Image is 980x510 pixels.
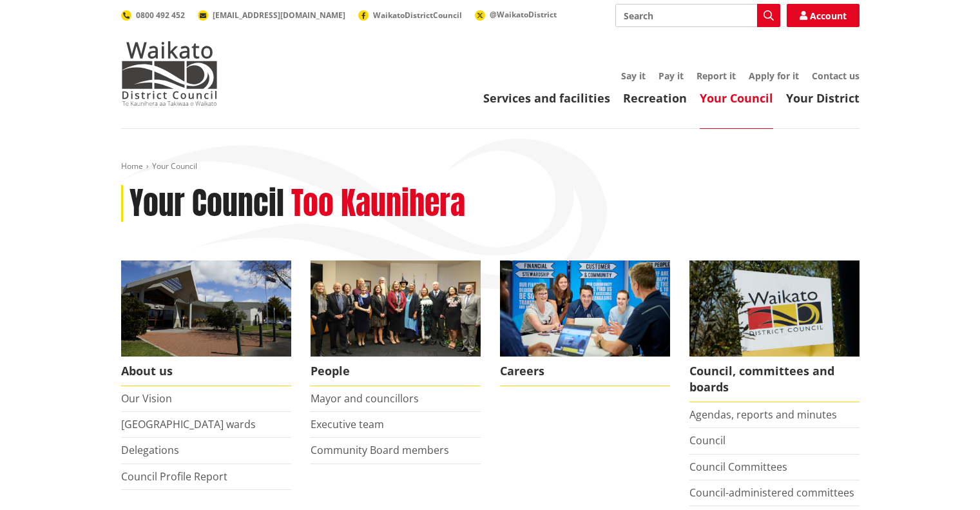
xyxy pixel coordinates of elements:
a: Home [121,161,143,172]
span: About us [121,357,291,386]
img: Waikato-District-Council-sign [689,260,860,357]
span: Council, committees and boards [689,357,860,402]
a: [GEOGRAPHIC_DATA] wards [121,417,256,431]
a: Agendas, reports and minutes [689,407,837,422]
a: Careers [500,260,670,386]
a: Pay it [658,70,684,82]
a: Council Profile Report [121,469,227,484]
input: Search input [615,4,780,27]
a: Apply for it [749,70,799,82]
img: Waikato District Council - Te Kaunihera aa Takiwaa o Waikato [121,41,218,106]
a: Community Board members [311,443,449,457]
a: @WaikatoDistrict [475,9,557,20]
a: Mayor and councillors [311,391,419,406]
span: [EMAIL_ADDRESS][DOMAIN_NAME] [213,10,345,21]
span: Careers [500,357,670,386]
a: Council Committees [689,460,787,474]
a: Council-administered committees [689,485,854,500]
span: 0800 492 452 [136,10,185,21]
a: Delegations [121,443,179,457]
h1: Your Council [130,185,284,222]
img: Office staff in meeting - Career page [500,260,670,357]
a: 0800 492 452 [121,10,185,21]
a: Account [787,4,860,27]
span: Your Council [152,161,197,172]
a: Your Council [700,90,773,106]
a: WaikatoDistrictCouncil [358,10,462,21]
a: Executive team [311,417,384,431]
span: People [311,357,481,386]
a: Our Vision [121,391,172,406]
a: [EMAIL_ADDRESS][DOMAIN_NAME] [198,10,345,21]
a: WDC Building 0015 About us [121,260,291,386]
a: Recreation [623,90,687,106]
a: Your District [786,90,860,106]
nav: breadcrumb [121,161,860,172]
img: WDC Building 0015 [121,260,291,357]
a: Waikato-District-Council-sign Council, committees and boards [689,260,860,402]
span: WaikatoDistrictCouncil [373,10,462,21]
span: @WaikatoDistrict [490,9,557,20]
a: Council [689,433,725,447]
a: Services and facilities [483,90,610,106]
a: Say it [621,70,646,82]
img: 2022 Council [311,260,481,357]
a: Contact us [812,70,860,82]
a: 2022 Council People [311,260,481,386]
h2: Too Kaunihera [291,185,465,222]
a: Report it [697,70,736,82]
